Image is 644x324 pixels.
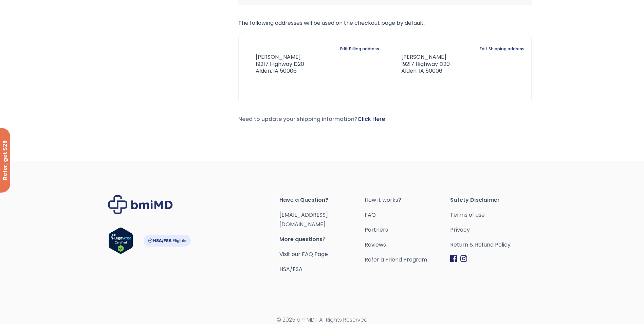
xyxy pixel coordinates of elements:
img: Facebook [450,255,457,262]
a: Edit Billing address [340,44,379,54]
a: Reviews [365,240,450,250]
a: Terms of use [450,210,536,220]
address: [PERSON_NAME] 19217 Highway D20 Alden, IA 50006 [245,54,304,75]
a: How it works? [365,195,450,205]
address: [PERSON_NAME] 19217 Highway D20 Alden, IA 50006 [390,54,450,75]
img: Instagram [460,255,467,262]
span: More questions? [279,235,365,244]
span: Have a Question? [279,195,365,205]
img: HSA-FSA [143,235,191,247]
a: FAQ [365,210,450,220]
a: Verify LegitScript Approval for www.bmimd.com [108,227,133,257]
a: Visit our FAQ Page [279,250,328,258]
a: HSA/FSA [279,265,302,273]
a: [EMAIL_ADDRESS][DOMAIN_NAME] [279,211,328,228]
span: Safety Disclaimer [450,195,536,205]
a: Click Here [357,115,385,123]
img: Brand Logo [108,195,173,214]
p: The following addresses will be used on the checkout page by default. [238,18,532,28]
a: Return & Refund Policy [450,240,536,250]
a: Refer a Friend Program [365,255,450,265]
span: Need to update your shipping information? [238,115,385,123]
img: Verify Approval for www.bmimd.com [108,227,133,254]
a: Partners [365,225,450,235]
a: Privacy [450,225,536,235]
a: Edit Shipping address [480,44,525,54]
